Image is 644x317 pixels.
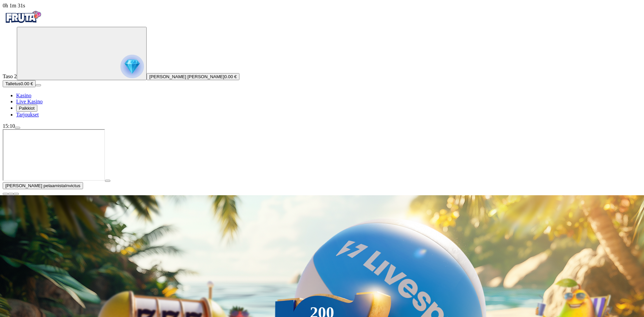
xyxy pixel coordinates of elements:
span: user session time [3,3,25,8]
span: [PERSON_NAME] [PERSON_NAME] [149,74,224,79]
button: close icon [3,193,8,195]
button: reward iconPalkkiot [16,105,37,112]
span: Invictus [65,183,80,188]
button: chevron-down icon [8,193,13,195]
span: 0.00 € [21,81,33,86]
span: Kasino [16,93,31,98]
nav: Primary [3,9,641,118]
span: Live Kasino [16,99,43,104]
span: 0.00 € [224,74,237,79]
button: menu [36,84,41,86]
img: reward progress [120,55,144,78]
button: menu [15,127,20,129]
span: Talletus [5,81,21,86]
span: Tarjoukset [16,112,39,117]
span: [PERSON_NAME] pelaamista [5,183,65,188]
button: play icon [105,180,110,182]
a: diamond iconKasino [16,93,31,98]
a: gift-inverted iconTarjoukset [16,112,39,117]
button: fullscreen icon [13,193,19,195]
button: reward progress [17,27,147,80]
span: Taso 2 [3,73,17,79]
button: [PERSON_NAME] pelaamistaInvictus [3,182,83,189]
button: [PERSON_NAME] [PERSON_NAME]0.00 € [147,73,239,80]
span: 15:10 [3,123,15,129]
img: Fruta [3,9,43,25]
button: Talletusplus icon0.00 € [3,80,36,87]
iframe: Invictus [3,129,105,181]
div: 200 [310,309,334,317]
a: Fruta [3,21,43,27]
a: poker-chip iconLive Kasino [16,99,43,104]
span: Palkkiot [19,106,35,111]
